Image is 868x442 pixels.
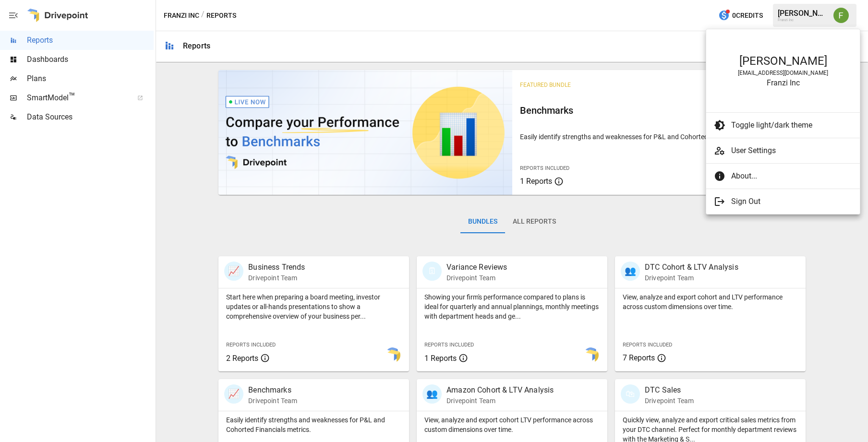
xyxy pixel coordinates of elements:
span: User Settings [731,145,852,156]
span: Sign Out [731,196,852,207]
div: Franzi Inc [716,78,850,87]
span: About... [731,170,852,182]
div: [EMAIL_ADDRESS][DOMAIN_NAME] [716,70,850,76]
div: [PERSON_NAME] [716,54,850,68]
span: Toggle light/dark theme [731,119,852,131]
